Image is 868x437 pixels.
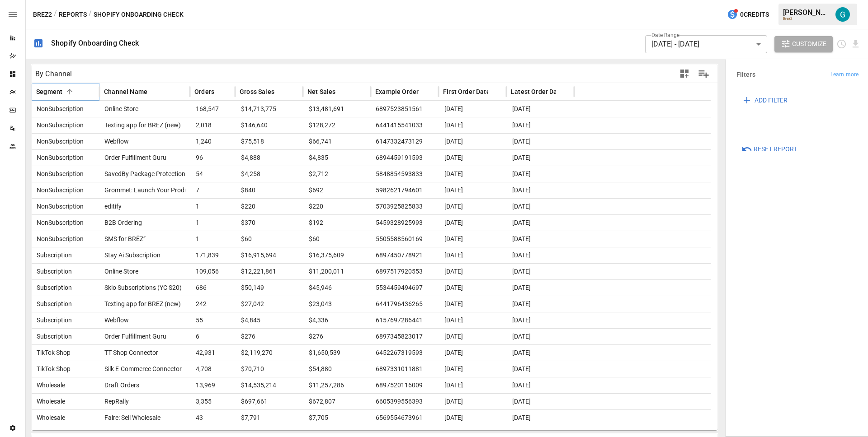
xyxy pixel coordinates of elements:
[443,150,502,166] span: [DATE]
[307,264,366,279] span: $11,200,011
[372,377,423,393] span: 6897520116009
[372,264,423,279] span: 6897517920553
[307,101,366,117] span: $13,481,691
[372,312,423,328] span: 6157697286441
[35,70,72,78] div: By Channel
[194,199,231,214] span: 1
[194,215,231,231] span: 1
[240,394,298,409] span: $697,661
[240,296,298,312] span: $27,042
[307,296,366,312] span: $23,043
[307,87,336,96] span: Net Sales
[54,9,57,20] div: /
[372,361,423,377] span: 6897331011881
[830,70,859,79] span: Learn more
[372,296,423,312] span: 6441796436265
[33,199,84,214] span: NonSubscription
[372,280,423,296] span: 5534459494697
[511,296,570,312] span: [DATE]
[372,199,423,214] span: 5703925825833
[443,312,502,328] span: [DATE]
[194,329,231,344] span: 6
[511,215,570,231] span: [DATE]
[307,329,366,344] span: $276
[33,377,65,393] span: Wholesale
[372,231,423,247] span: 5505588560169
[101,231,146,247] span: SMS for BRĒZ”
[307,134,366,149] span: $66,741
[33,215,84,231] span: NonSubscription
[194,117,231,133] span: 2,018
[372,394,423,409] span: 6605399556393
[307,199,366,214] span: $220
[194,312,231,328] span: 55
[240,280,298,296] span: $50,149
[511,150,570,166] span: [DATE]
[372,166,423,182] span: 5848854593833
[735,92,794,108] button: ADD FILTER
[443,182,502,198] span: [DATE]
[443,166,502,182] span: [DATE]
[101,280,182,296] span: Skio Subscriptions (YC S20)
[511,134,570,149] span: [DATE]
[275,85,288,98] button: Sort
[33,166,84,182] span: NonSubscription
[511,199,570,214] span: [DATE]
[511,117,570,133] span: [DATE]
[194,101,231,117] span: 168,547
[194,361,231,377] span: 4,708
[511,394,570,409] span: [DATE]
[194,377,231,393] span: 13,969
[372,329,423,344] span: 6897345823017
[101,377,139,393] span: Draft Orders
[240,134,298,149] span: $75,518
[307,215,366,231] span: $192
[421,85,434,98] button: Sort
[372,150,423,166] span: 6894459191593
[307,150,366,166] span: $4,835
[194,182,231,198] span: 7
[443,101,502,117] span: [DATE]
[443,231,502,247] span: [DATE]
[101,182,193,198] span: Grommet: Launch Your Product
[101,117,181,133] span: Texting app for BREZ (new)
[240,377,298,393] span: $14,535,214
[511,329,570,344] span: [DATE]
[307,377,366,393] span: $11,257,286
[443,394,502,409] span: [DATE]
[194,134,231,149] span: 1,240
[101,215,142,231] span: B2B Ordering
[194,166,231,182] span: 54
[375,87,426,96] span: Example Order ID
[792,38,826,50] span: Customize
[443,87,490,96] span: First Order Date
[511,166,570,182] span: [DATE]
[307,312,366,328] span: $4,336
[511,247,570,263] span: [DATE]
[443,345,502,361] span: [DATE]
[194,394,231,409] span: 3,355
[372,410,423,426] span: 6569554673961
[33,345,71,361] span: TikTok Shop
[33,280,72,296] span: Subscription
[511,312,570,328] span: [DATE]
[511,280,570,296] span: [DATE]
[835,7,850,22] img: Gavin Acres
[101,247,160,263] span: Stay Ai Subscription
[723,6,773,23] button: 0Credits
[307,166,366,182] span: $2,712
[372,101,423,117] span: 6897523851561
[511,410,570,426] span: [DATE]
[307,117,366,133] span: $128,272
[101,312,129,328] span: Webflow
[337,85,349,98] button: Sort
[33,9,52,20] button: Brez2
[240,247,298,263] span: $16,915,694
[33,182,84,198] span: NonSubscription
[774,36,833,52] button: Customize
[148,85,161,98] button: Sort
[240,117,298,133] span: $146,640
[101,410,160,426] span: Faire: Sell Wholesale
[651,31,679,39] label: Date Range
